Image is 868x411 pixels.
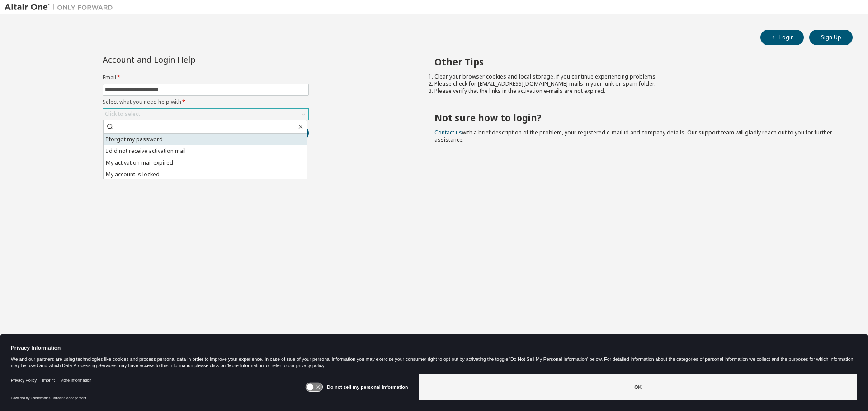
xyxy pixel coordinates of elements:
[103,74,309,81] label: Email
[434,129,832,143] span: with a brief description of the problem, your registered e-mail id and company details. Our suppo...
[104,134,307,145] li: I forgot my password
[103,56,268,63] div: Account and Login Help
[809,30,853,45] button: Sign Up
[103,98,309,106] label: Select what you need help with
[434,129,462,136] a: Contact us
[434,80,837,88] li: Please check for [EMAIL_ADDRESS][DOMAIN_NAME] mails in your junk or spam folder.
[5,3,118,12] img: Altair One
[105,111,140,118] div: Click to select
[760,30,804,45] button: Login
[434,112,837,124] h2: Not sure how to login?
[434,56,837,68] h2: Other Tips
[103,109,308,120] div: Click to select
[434,88,837,95] li: Please verify that the links in the activation e-mails are not expired.
[434,73,837,80] li: Clear your browser cookies and local storage, if you continue experiencing problems.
